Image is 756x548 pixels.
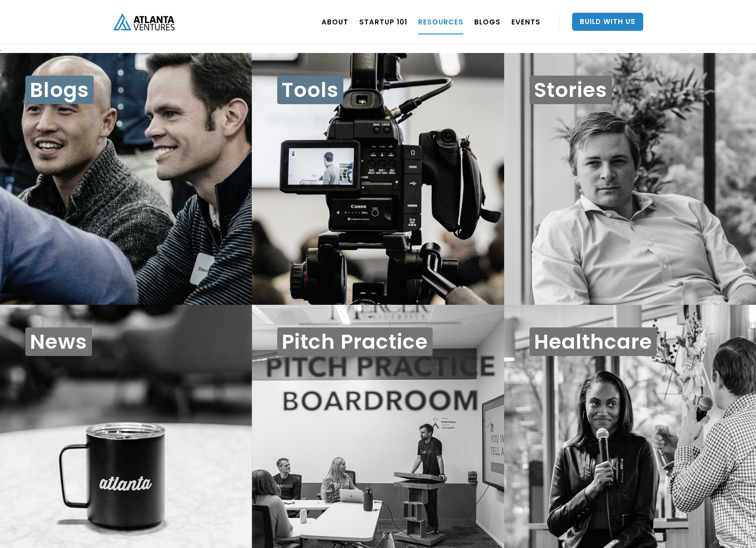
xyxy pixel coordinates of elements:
a: Startup 101 [359,9,407,34]
h1: Healthcare [530,327,657,356]
h1: Blogs [25,76,94,104]
a: BLOGS [474,9,501,34]
h1: Tools [277,76,343,104]
a: ABOUT [322,9,348,34]
a: RESOURCES [418,9,463,34]
h1: Stories [530,76,612,104]
a: Build With Us [572,13,643,31]
a: Tools [252,53,504,305]
a: EVENTS [511,9,540,34]
h1: News [25,327,92,356]
a: Stories [504,53,756,305]
h1: Pitch Practice [277,327,433,356]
